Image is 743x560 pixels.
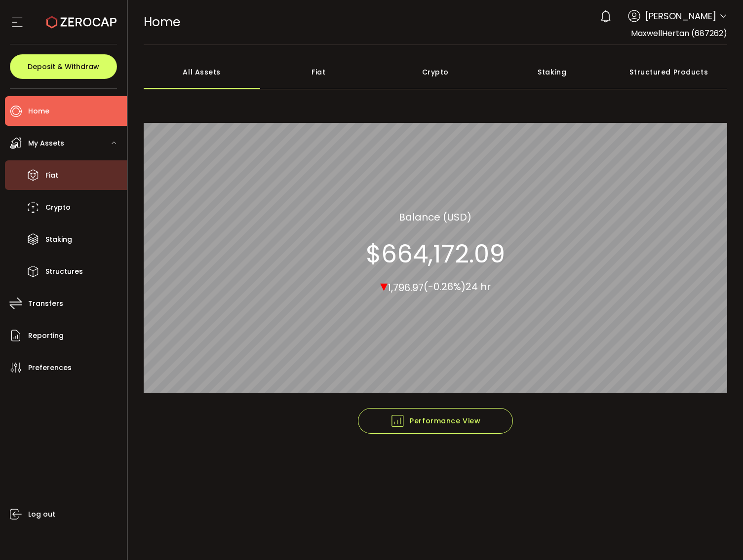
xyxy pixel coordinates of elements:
[494,55,611,89] div: Staking
[28,507,55,522] span: Log out
[358,408,513,434] button: Performance View
[390,413,480,428] span: Performance View
[45,168,58,183] span: Fiat
[399,209,471,224] section: Balance (USD)
[45,200,71,215] span: Crypto
[377,55,494,89] div: Crypto
[366,239,505,268] section: $664,172.09
[28,63,99,70] span: Deposit & Withdraw
[694,513,743,560] iframe: Chat Widget
[388,280,424,294] span: 1,796.97
[144,55,261,89] div: All Assets
[631,28,727,39] span: MaxwellHertan (687262)
[28,329,64,343] span: Reporting
[28,136,64,150] span: My Assets
[45,264,83,279] span: Structures
[10,54,117,79] button: Deposit & Withdraw
[424,280,466,294] span: (-0.26%)
[45,232,72,247] span: Staking
[645,9,716,23] span: [PERSON_NAME]
[28,297,63,311] span: Transfers
[611,55,728,89] div: Structured Products
[28,361,72,375] span: Preferences
[380,275,388,296] span: ▾
[144,13,180,31] span: Home
[466,280,491,294] span: 24 hr
[260,55,377,89] div: Fiat
[28,104,49,118] span: Home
